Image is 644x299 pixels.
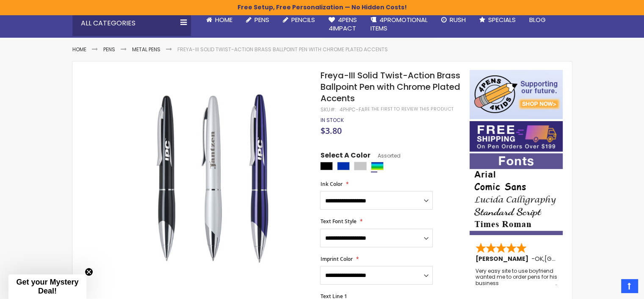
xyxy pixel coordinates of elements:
a: 4Pens4impact [322,11,364,38]
span: Select A Color [320,151,370,162]
a: Be the first to review this product [364,106,453,112]
iframe: Google Customer Reviews [574,276,644,299]
div: Silver [354,162,367,170]
span: OK [535,255,543,263]
img: font-personalization-examples [470,153,563,235]
a: Pencils [276,11,322,29]
div: Availability [320,117,343,124]
span: In stock [320,116,343,124]
a: Blog [522,11,553,29]
strong: SKU [320,106,336,113]
a: Rush [434,11,473,29]
span: [PERSON_NAME] [475,255,531,263]
img: 4phpc-fa_freya-iii_solid_twist-action_brass_ballpoint_pen_with_chrome_plated_accents_5_1.jpg [115,82,309,276]
span: Assorted [370,152,400,159]
span: Freya-III Solid Twist-Action Brass Ballpoint Pen with Chrome Plated Accents [320,69,460,104]
span: Specials [488,15,516,24]
div: Assorted [371,162,384,170]
a: Pens [103,46,115,53]
span: 4PROMOTIONAL ITEMS [370,15,428,33]
span: Blog [529,15,546,24]
div: 4PHPC-FA [339,106,364,113]
a: Home [199,11,239,29]
span: Pens [254,15,269,24]
img: Free shipping on orders over $199 [470,121,563,152]
span: Home [215,15,232,24]
a: Pens [239,11,276,29]
div: All Categories [72,11,191,36]
a: Home [72,46,86,53]
div: Get your Mystery Deal!Close teaser [8,274,86,299]
a: 4PROMOTIONALITEMS [364,11,434,38]
img: 4pens 4 kids [470,70,563,119]
div: Very easy site to use boyfriend wanted me to order pens for his business [475,268,558,286]
span: $3.80 [320,125,341,136]
div: Black [320,162,333,170]
span: Rush [450,15,466,24]
span: Ink Color [320,180,342,188]
span: Imprint Color [320,255,352,263]
span: Pencils [291,15,315,24]
li: Freya-III Solid Twist-Action Brass Ballpoint Pen with Chrome Plated Accents [177,46,388,53]
div: Blue [337,162,350,170]
span: [GEOGRAPHIC_DATA] [544,255,607,263]
a: Metal Pens [132,46,160,53]
span: - , [531,255,607,263]
span: Text Font Style [320,218,356,225]
a: Specials [473,11,522,29]
span: Get your Mystery Deal! [16,278,78,295]
span: 4Pens 4impact [329,15,357,33]
button: Close teaser [85,268,93,276]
